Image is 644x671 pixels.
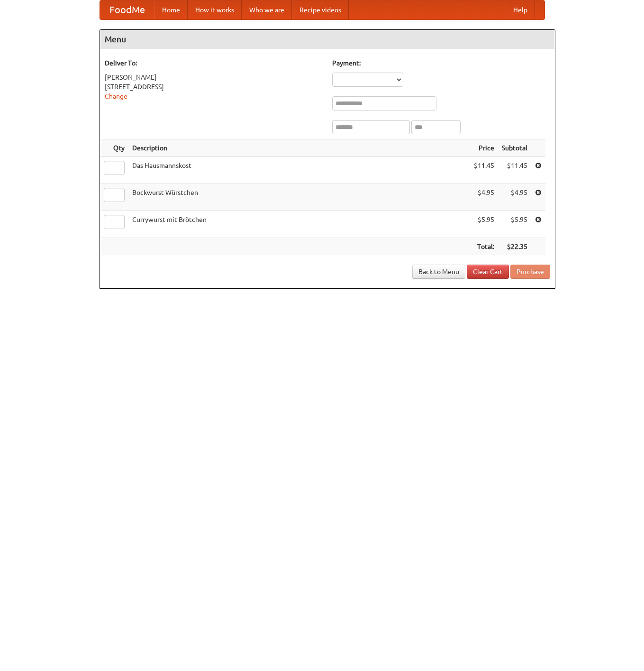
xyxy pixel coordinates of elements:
[100,0,154,19] a: FoodMe
[242,0,292,19] a: Who we are
[188,0,242,19] a: How it works
[100,139,128,157] th: Qty
[470,238,498,256] th: Total:
[498,157,531,184] td: $11.45
[467,265,509,279] a: Clear Cart
[105,92,127,100] a: Change
[510,265,550,279] button: Purchase
[128,184,470,211] td: Bockwurst Würstchen
[128,157,470,184] td: Das Hausmannskost
[498,211,531,238] td: $5.95
[332,58,550,68] h5: Payment:
[470,139,498,157] th: Price
[154,0,188,19] a: Home
[498,139,531,157] th: Subtotal
[105,82,323,92] div: [STREET_ADDRESS]
[470,211,498,238] td: $5.95
[506,0,535,19] a: Help
[292,0,349,19] a: Recipe videos
[470,157,498,184] td: $11.45
[105,58,323,68] h5: Deliver To:
[470,184,498,211] td: $4.95
[412,265,465,279] a: Back to Menu
[100,30,555,49] h4: Menu
[128,139,470,157] th: Description
[105,73,323,82] div: [PERSON_NAME]
[128,211,470,238] td: Currywurst mit Brötchen
[498,184,531,211] td: $4.95
[498,238,531,256] th: $22.35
